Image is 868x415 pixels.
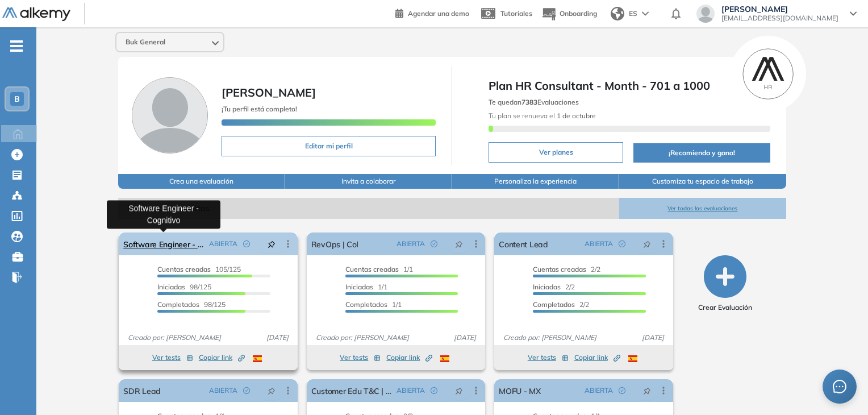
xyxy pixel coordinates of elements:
[408,9,469,18] span: Agendar una demo
[311,233,358,255] a: RevOps | Col
[489,111,596,120] span: Tu plan se renueva el
[386,351,432,364] button: Copiar link
[157,265,211,273] span: Cuentas creadas
[642,11,649,16] img: arrow
[268,386,276,395] span: pushpin
[345,265,399,273] span: Cuentas creadas
[152,351,193,364] button: Ver tests
[449,333,481,343] span: [DATE]
[397,239,425,249] span: ABIERTA
[440,355,449,362] img: ESP
[489,142,623,163] button: Ver planes
[533,265,586,273] span: Cuentas creadas
[455,386,463,395] span: pushpin
[253,355,262,362] img: ESP
[574,352,620,363] span: Copiar link
[345,283,373,291] span: Iniciadas
[157,283,211,291] span: 98/125
[157,283,185,291] span: Iniciadas
[633,143,770,163] button: ¡Recomienda y gana!
[489,98,579,106] span: Te quedan Evaluaciones
[629,9,637,19] span: ES
[446,235,471,253] button: pushpin
[123,333,226,343] span: Creado por: [PERSON_NAME]
[541,2,597,26] button: Onboarding
[698,302,752,313] span: Crear Evaluación
[243,387,250,394] span: check-circle
[499,233,548,255] a: Content Lead
[431,387,437,394] span: check-circle
[107,200,220,229] div: Software Engineer - Cognitivo
[643,386,651,395] span: pushpin
[311,379,392,402] a: Customer Edu T&C | Col
[446,381,471,400] button: pushpin
[533,283,575,291] span: 2/2
[259,381,284,400] button: pushpin
[431,240,437,247] span: check-circle
[311,333,414,343] span: Creado por: [PERSON_NAME]
[157,265,241,273] span: 105/125
[619,387,625,394] span: check-circle
[811,360,868,415] iframe: Chat Widget
[455,239,463,248] span: pushpin
[222,85,316,99] span: [PERSON_NAME]
[132,77,208,153] img: Foto de perfil
[635,381,660,400] button: pushpin
[619,240,625,247] span: check-circle
[395,6,469,19] a: Agendar una demo
[2,7,70,22] img: Logo
[123,233,204,255] a: Software Engineer - Cognitivo
[585,385,613,396] span: ABIERTA
[209,385,237,396] span: ABIERTA
[386,352,432,363] span: Copiar link
[643,239,651,248] span: pushpin
[345,300,402,309] span: 1/1
[533,265,600,273] span: 2/2
[574,351,620,364] button: Copiar link
[340,351,381,364] button: Ver tests
[721,5,838,14] span: [PERSON_NAME]
[118,174,285,189] button: Crea una evaluación
[619,174,786,189] button: Customiza tu espacio de trabajo
[619,198,786,219] button: Ver todas las evaluaciones
[10,45,23,47] i: -
[157,300,199,309] span: Completados
[157,300,226,309] span: 98/125
[222,136,436,156] button: Editar mi perfil
[585,239,613,249] span: ABIERTA
[262,333,293,343] span: [DATE]
[533,300,589,309] span: 2/2
[345,300,387,309] span: Completados
[209,239,237,249] span: ABIERTA
[123,379,161,402] a: SDR Lead
[126,38,165,47] span: Buk General
[555,111,596,120] b: 1 de octubre
[698,255,752,313] button: Crear Evaluación
[721,14,838,23] span: [EMAIL_ADDRESS][DOMAIN_NAME]
[611,7,624,20] img: world
[521,98,537,106] b: 7383
[811,360,868,415] div: Widget de chat
[268,239,276,248] span: pushpin
[637,333,669,343] span: [DATE]
[345,283,387,291] span: 1/1
[533,300,575,309] span: Completados
[243,240,250,247] span: check-circle
[285,174,452,189] button: Invita a colaborar
[199,351,245,364] button: Copiar link
[499,333,601,343] span: Creado por: [PERSON_NAME]
[397,385,425,396] span: ABIERTA
[452,174,619,189] button: Personaliza la experiencia
[635,235,660,253] button: pushpin
[499,379,541,402] a: MOFU - MX
[14,94,20,103] span: B
[259,235,284,253] button: pushpin
[489,77,770,94] span: Plan HR Consultant - Month - 701 a 1000
[560,9,597,18] span: Onboarding
[222,105,297,113] span: ¡Tu perfil está completo!
[118,198,619,219] span: Evaluaciones abiertas
[528,351,569,364] button: Ver tests
[628,355,637,362] img: ESP
[199,352,245,363] span: Copiar link
[533,283,561,291] span: Iniciadas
